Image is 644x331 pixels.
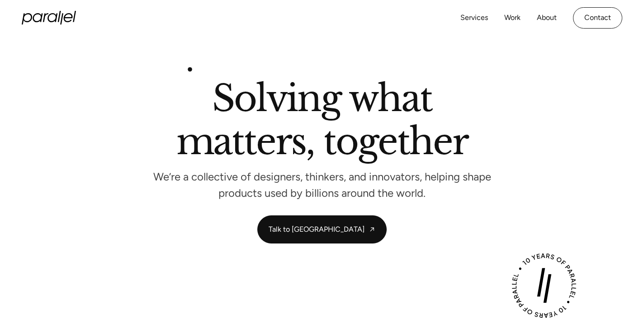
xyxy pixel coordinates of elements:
[176,81,468,164] h2: Solving what matters, together
[22,11,76,24] a: home
[504,11,521,24] a: Work
[537,11,557,24] a: About
[573,7,622,29] a: Contact
[152,173,492,197] p: We’re a collective of designers, thinkers, and innovators, helping shape products used by billion...
[460,11,488,24] a: Services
